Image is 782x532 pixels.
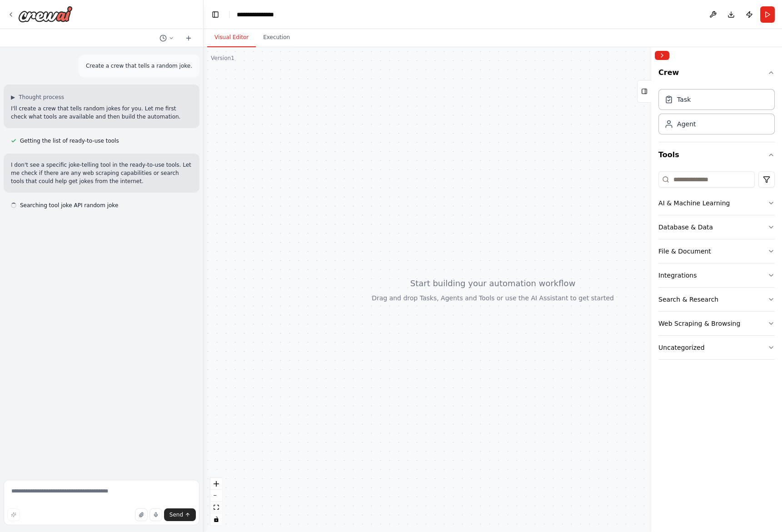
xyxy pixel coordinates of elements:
[11,94,15,101] span: ▶
[149,508,162,521] button: Click to speak your automation idea
[209,8,222,21] button: Hide left sidebar
[20,202,118,209] span: Searching tool joke API random joke
[135,508,148,521] button: Upload files
[210,478,222,525] div: React Flow controls
[658,191,775,215] button: AI & Machine Learning
[86,62,192,70] p: Create a crew that tells a random joke.
[164,508,196,521] button: Send
[11,104,192,121] p: I'll create a crew that tells random jokes for you. Let me first check what tools are available a...
[658,168,775,367] div: Tools
[207,28,256,47] button: Visual Editor
[658,199,730,208] div: AI & Machine Learning
[658,295,718,304] div: Search & Research
[210,478,222,490] button: zoom in
[169,511,183,518] span: Send
[658,288,775,311] button: Search & Research
[658,319,740,328] div: Web Scraping & Browsing
[18,6,73,22] img: Logo
[658,343,704,352] div: Uncategorized
[11,94,64,101] button: ▶Thought process
[658,64,775,85] button: Crew
[20,137,119,144] span: Getting the list of ready-to-use tools
[658,271,697,280] div: Integrations
[210,490,222,502] button: zoom out
[655,51,669,60] button: Collapse right sidebar
[677,119,696,129] div: Agent
[210,502,222,513] button: fit view
[658,247,711,256] div: File & Document
[256,28,297,47] button: Execution
[658,239,775,263] button: File & Document
[181,33,196,44] button: Start a new chat
[648,47,655,532] button: Toggle Sidebar
[658,264,775,287] button: Integrations
[237,10,284,19] nav: breadcrumb
[211,55,234,62] div: Version 1
[658,215,775,239] button: Database & Data
[658,223,713,232] div: Database & Data
[658,142,775,168] button: Tools
[156,33,178,44] button: Switch to previous chat
[19,94,64,101] span: Thought process
[7,508,20,521] button: Improve this prompt
[210,513,222,525] button: toggle interactivity
[11,161,192,185] p: I don't see a specific joke-telling tool in the ready-to-use tools. Let me check if there are any...
[658,312,775,335] button: Web Scraping & Browsing
[658,85,775,142] div: Crew
[658,336,775,359] button: Uncategorized
[677,95,691,104] div: Task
